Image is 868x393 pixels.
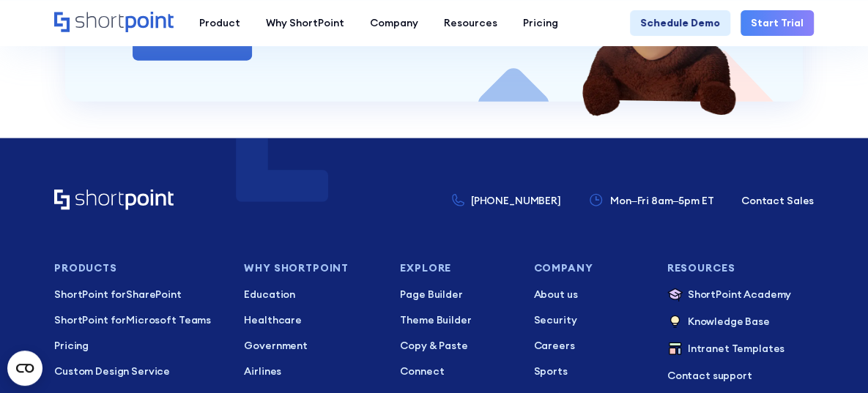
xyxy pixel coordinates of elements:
[610,193,713,209] p: Mon–Fri 8am–5pm ET
[54,190,174,212] a: Home
[54,312,223,328] p: Microsoft Teams
[244,263,379,274] h3: Why Shortpoint
[400,263,513,274] h3: Explore
[400,338,513,353] a: Copy & Paste
[400,312,513,328] a: Theme Builder
[253,10,357,36] a: Why ShortPoint
[630,10,730,36] a: Schedule Demo
[54,312,223,328] a: ShortPoint forMicrosoft Teams
[357,10,431,36] a: Company
[244,338,379,353] a: Government
[54,364,223,379] a: Custom Design Service
[400,364,513,379] a: Connect
[54,287,223,302] p: SharePoint
[244,287,379,302] a: Education
[688,287,791,304] p: ShortPoint Academy
[471,193,561,209] p: [PHONE_NUMBER]
[667,341,814,358] a: Intranet Templates
[510,10,571,36] a: Pricing
[533,338,646,353] a: Careers
[370,15,418,31] div: Company
[54,263,223,274] h3: Products
[54,288,126,301] span: ShortPoint for
[244,364,379,379] a: Airlines
[54,287,223,302] a: ShortPoint forSharePoint
[186,10,253,36] a: Product
[444,15,497,31] div: Resources
[667,263,814,274] h3: Resources
[667,287,814,304] a: ShortPoint Academy
[7,351,42,386] button: Open CMP widget
[533,287,646,302] a: About us
[54,12,174,34] a: Home
[533,263,646,274] h3: Company
[54,338,223,353] a: Pricing
[54,313,126,326] span: ShortPoint for
[533,364,646,379] a: Sports
[266,15,344,31] div: Why ShortPoint
[667,314,814,331] a: Knowledge Base
[688,341,784,358] p: Intranet Templates
[523,15,558,31] div: Pricing
[199,15,240,31] div: Product
[741,193,814,209] a: Contact Sales
[795,323,868,393] iframe: Chat Widget
[452,193,560,209] a: [PHONE_NUMBER]
[741,10,814,36] a: Start Trial
[533,312,646,328] a: Security
[244,312,379,328] a: Healthcare
[688,314,770,331] p: Knowledge Base
[431,10,510,36] a: Resources
[667,368,814,383] a: Contact support
[400,287,513,302] a: Page Builder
